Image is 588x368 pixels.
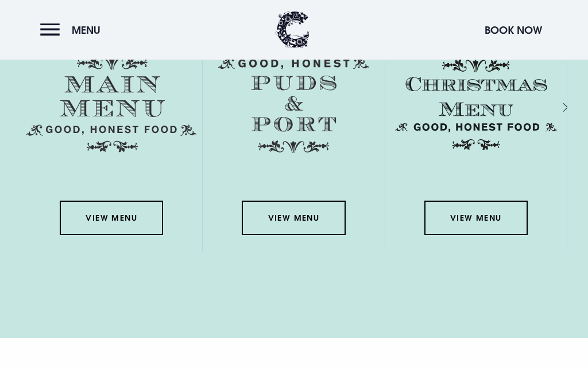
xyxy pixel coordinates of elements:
img: Clandeboye Lodge [276,11,310,49]
a: View Menu [242,201,345,236]
img: Christmas Menu SVG [391,58,561,153]
img: Menu puds and port [218,58,369,154]
button: Book Now [479,18,548,42]
span: Menu [72,24,100,37]
button: Menu [40,18,106,42]
a: View Menu [424,201,528,236]
div: Next slide [548,100,559,116]
a: View Menu [60,201,163,236]
img: Menu main menu [26,58,196,153]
